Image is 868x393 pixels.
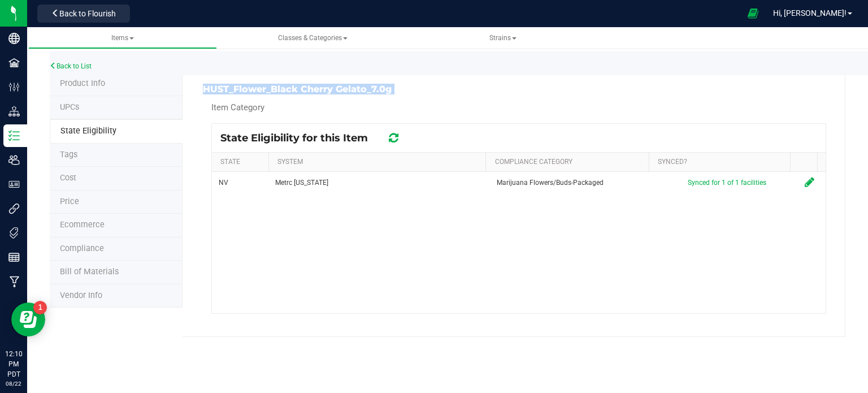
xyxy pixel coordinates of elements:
[50,62,92,70] a: Back to List
[8,130,20,141] inline-svg: Inventory
[8,276,20,287] inline-svg: Manufacturing
[8,154,20,166] inline-svg: Users
[495,158,572,166] a: COMPLIANCE CATEGORY
[8,33,20,44] inline-svg: Company
[60,291,102,300] span: Vendor Info
[219,178,228,188] span: NV
[11,303,45,336] iframe: Resource center
[60,220,105,230] span: Ecommerce
[220,132,379,144] span: State Eligibility for this Item
[220,158,240,166] a: STATE
[277,158,303,166] a: SYSTEM
[5,349,22,379] p: 12:10 PM PDT
[8,227,20,239] inline-svg: Tags
[8,57,20,68] inline-svg: Facilities
[8,81,20,93] inline-svg: Configuration
[658,158,687,166] a: SYNCED?
[37,5,130,23] button: Back to Flourish
[773,8,847,18] span: Hi, [PERSON_NAME]!
[497,178,604,188] span: Marijuana Flowers/Buds-Packaged
[275,178,328,188] span: Metrc [US_STATE]
[59,9,116,18] span: Back to Flourish
[278,34,348,42] span: Classes & Categories
[8,252,20,263] inline-svg: Reports
[740,2,766,24] span: Open Ecommerce Menu
[60,173,76,183] span: Cost
[60,244,104,253] span: Compliance
[211,102,264,113] span: Item Category
[33,301,47,314] iframe: Resource center unread badge
[8,203,20,214] inline-svg: Integrations
[688,179,766,187] span: Synced for 1 of 1 facilities
[5,379,22,388] p: 08/22
[60,150,77,159] span: Tag
[203,84,510,94] h3: HUST_Flower_Black Cherry Gelato_7.0g
[8,179,20,190] inline-svg: User Roles
[111,34,134,42] span: Items
[60,126,116,136] span: Tag
[60,267,119,277] span: Bill of Materials
[8,106,20,117] inline-svg: Distribution
[805,176,814,188] i: Configure
[60,102,79,112] span: Tag
[489,34,517,42] span: Strains
[60,79,105,88] span: Product Info
[60,197,79,206] span: Price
